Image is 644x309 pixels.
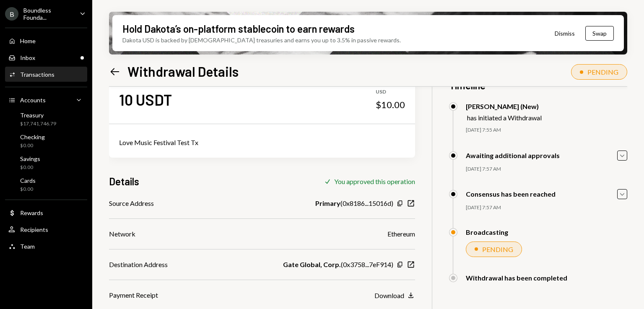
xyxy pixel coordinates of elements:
a: Accounts [5,92,87,107]
div: Rewards [20,209,43,216]
div: Hold Dakota’s on-platform stablecoin to earn rewards [122,22,355,36]
a: Team [5,239,87,254]
div: Treasury [20,112,56,119]
a: Checking$0.00 [5,131,87,151]
div: Team [20,243,35,250]
div: Recipients [20,226,48,233]
div: ( 0x3758...7eF914 ) [283,260,393,270]
div: Payment Receipt [109,290,158,300]
a: Transactions [5,67,87,82]
a: Home [5,33,87,48]
a: Treasury$17,741,746.79 [5,109,87,129]
div: $10.00 [376,99,405,111]
div: Withdrawal has been completed [466,274,567,282]
div: $0.00 [20,186,36,193]
div: $0.00 [20,142,45,149]
a: Inbox [5,50,87,65]
div: Awaiting additional approvals [466,151,560,159]
div: [DATE] 7:57 AM [466,166,627,173]
div: Love Music Festival Test Tx [119,138,405,148]
div: Ethereum [387,229,415,239]
b: Primary [315,198,340,208]
a: Recipients [5,222,87,237]
div: Cards [20,177,36,184]
div: Consensus has been reached [466,190,556,198]
div: Broadcasting [466,228,508,236]
div: Dakota USD is backed by [DEMOGRAPHIC_DATA] treasuries and earns you up to 3.5% in passive rewards. [122,36,401,44]
div: has initiated a Withdrawal [467,114,542,122]
div: Home [20,37,36,44]
h3: Details [109,174,139,188]
div: Savings [20,155,40,162]
div: Inbox [20,54,35,61]
div: [DATE] 7:55 AM [466,127,627,134]
button: Dismiss [544,23,585,43]
div: 10 USDT [119,90,172,109]
div: PENDING [587,68,618,76]
div: You approved this operation [334,177,415,185]
div: Destination Address [109,260,168,270]
div: Boundless Founda... [23,7,73,21]
div: B [5,7,18,21]
div: Checking [20,133,45,140]
div: USD [376,88,405,96]
div: [DATE] 7:57 AM [466,204,627,211]
div: Accounts [20,96,46,104]
div: ( 0x8186...15016d ) [315,198,393,208]
div: $17,741,746.79 [20,120,56,127]
div: Source Address [109,198,154,208]
button: Swap [585,26,614,41]
div: [PERSON_NAME] (New) [466,102,542,110]
div: Network [109,229,135,239]
div: $0.00 [20,164,40,171]
a: Cards$0.00 [5,174,87,195]
div: Download [374,291,404,299]
a: Rewards [5,205,87,220]
div: PENDING [482,245,513,253]
a: Savings$0.00 [5,153,87,173]
div: Transactions [20,71,55,78]
h1: Withdrawal Details [127,63,239,80]
button: Download [374,291,415,300]
b: Gate Global, Corp. [283,260,341,270]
